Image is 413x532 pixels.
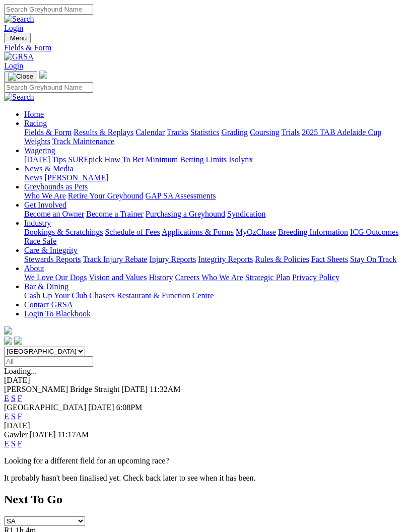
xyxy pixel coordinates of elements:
[4,33,31,43] button: Toggle navigation
[4,82,93,93] input: Search
[292,273,339,282] a: Privacy Policy
[4,493,409,506] h2: Next To Go
[24,228,103,236] a: Bookings & Scratchings
[150,385,181,393] span: 11:32AM
[229,155,253,164] a: Isolynx
[4,24,23,32] a: Login
[4,71,37,82] button: Toggle navigation
[222,128,248,137] a: Grading
[281,128,300,137] a: Trials
[83,255,147,263] a: Track Injury Rebate
[105,155,144,164] a: How To Bet
[4,326,12,335] img: logo-grsa-white.png
[302,128,381,137] a: 2025 TAB Adelaide Cup
[74,128,133,137] a: Results & Replays
[121,385,148,393] span: [DATE]
[4,474,256,482] partial: It probably hasn't been finalised yet. Check back later to see when it has been.
[89,273,147,282] a: Vision and Values
[30,430,56,439] span: [DATE]
[24,237,56,245] a: Race Safe
[24,201,66,209] a: Get Involved
[18,412,22,421] a: F
[278,228,348,236] a: Breeding Information
[24,219,51,227] a: Industry
[4,403,86,412] span: [GEOGRAPHIC_DATA]
[24,128,409,146] div: Racing
[24,173,409,182] div: News & Media
[105,228,160,236] a: Schedule of Fees
[4,394,9,403] a: E
[24,173,42,182] a: News
[4,430,28,439] span: Gawler
[146,155,227,164] a: Minimum Betting Limits
[24,182,88,191] a: Greyhounds as Pets
[198,255,253,263] a: Integrity Reports
[4,385,119,393] span: [PERSON_NAME] Bridge Straight
[236,228,276,236] a: MyOzChase
[88,403,114,412] span: [DATE]
[24,137,50,146] a: Weights
[201,273,243,282] a: Who We Are
[18,394,22,403] a: F
[24,273,87,282] a: We Love Our Dogs
[4,412,9,421] a: E
[24,210,84,218] a: Become an Owner
[86,210,144,218] a: Become a Trainer
[11,394,16,403] a: S
[24,309,91,318] a: Login To Blackbook
[311,255,348,263] a: Fact Sheets
[18,439,22,448] a: F
[350,228,398,236] a: ICG Outcomes
[8,73,33,81] img: Close
[24,128,72,137] a: Fields & Form
[4,4,93,15] input: Search
[11,439,16,448] a: S
[11,412,16,421] a: S
[24,282,68,291] a: Bar & Dining
[24,291,87,300] a: Cash Up Your Club
[68,155,102,164] a: SUREpick
[4,43,409,52] a: Fields & Form
[24,300,73,309] a: Contact GRSA
[4,367,37,375] span: Loading...
[24,291,409,300] div: Bar & Dining
[24,273,409,282] div: About
[227,210,265,218] a: Syndication
[24,146,55,155] a: Wagering
[24,255,409,264] div: Care & Integrity
[24,155,409,164] div: Wagering
[4,52,34,61] img: GRSA
[4,439,9,448] a: E
[4,15,34,24] img: Search
[4,421,409,430] div: [DATE]
[24,255,81,263] a: Stewards Reports
[350,255,396,263] a: Stay On Track
[24,164,74,173] a: News & Media
[24,191,409,201] div: Greyhounds as Pets
[44,173,108,182] a: [PERSON_NAME]
[4,356,93,367] input: Select date
[146,210,225,218] a: Purchasing a Greyhound
[162,228,234,236] a: Applications & Forms
[135,128,165,137] a: Calendar
[24,210,409,219] div: Get Involved
[52,137,114,146] a: Track Maintenance
[4,61,23,70] a: Login
[4,376,409,385] div: [DATE]
[58,430,89,439] span: 11:17AM
[4,456,409,465] p: Looking for a different field for an upcoming race?
[24,119,47,127] a: Racing
[4,337,12,345] img: facebook.svg
[250,128,280,137] a: Coursing
[89,291,214,300] a: Chasers Restaurant & Function Centre
[149,273,173,282] a: History
[24,110,44,118] a: Home
[14,337,22,345] img: twitter.svg
[24,191,66,200] a: Who We Are
[149,255,196,263] a: Injury Reports
[167,128,188,137] a: Tracks
[39,71,47,79] img: logo-grsa-white.png
[24,264,44,273] a: About
[24,228,409,246] div: Industry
